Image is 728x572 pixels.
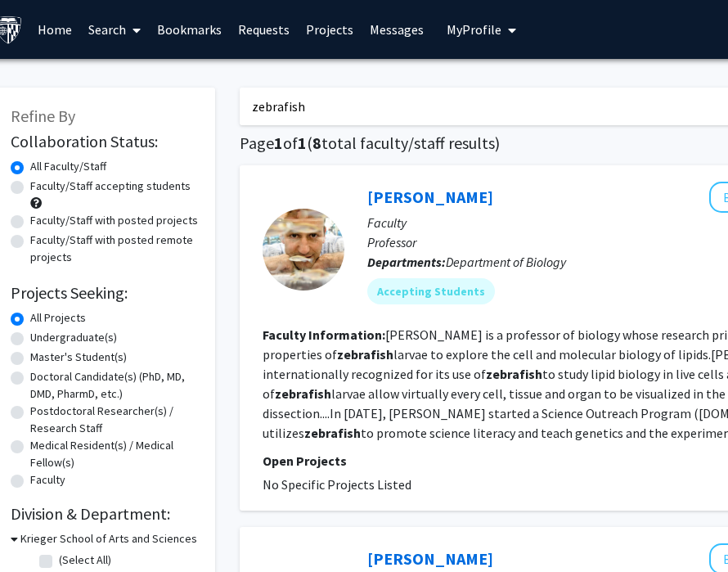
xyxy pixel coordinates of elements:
b: Faculty Information: [263,327,385,343]
span: 1 [298,133,307,153]
b: zebrafish [275,385,331,402]
span: Refine By [11,106,75,126]
label: All Projects [30,309,86,327]
a: Home [29,1,80,58]
span: No Specific Projects Listed [263,476,411,493]
span: My Profile [447,21,501,38]
label: Undergraduate(s) [30,329,117,346]
label: Doctoral Candidate(s) (PhD, MD, DMD, PharmD, etc.) [30,368,199,403]
label: Master's Student(s) [30,349,127,366]
b: Departments: [367,254,446,270]
a: Requests [230,1,298,58]
label: Faculty/Staff with posted projects [30,212,198,229]
span: 8 [312,133,321,153]
h2: Collaboration Status: [11,132,199,151]
label: Faculty [30,471,65,489]
a: [PERSON_NAME] [367,187,493,207]
a: Bookmarks [149,1,230,58]
h3: Krieger School of Arts and Sciences [20,530,197,547]
a: Search [80,1,149,58]
label: Postdoctoral Researcher(s) / Research Staff [30,403,199,437]
label: All Faculty/Staff [30,158,106,175]
span: Department of Biology [446,254,566,270]
span: 1 [274,133,283,153]
h2: Division & Department: [11,504,199,524]
label: Medical Resident(s) / Medical Fellow(s) [30,437,199,471]
label: (Select All) [59,552,111,569]
label: Faculty/Staff with posted remote projects [30,232,199,266]
b: zebrafish [486,366,542,382]
a: Projects [298,1,362,58]
b: zebrafish [304,425,361,441]
h2: Projects Seeking: [11,283,199,303]
label: Faculty/Staff accepting students [30,178,191,195]
iframe: Chat [12,498,70,560]
b: zebrafish [337,346,393,363]
a: [PERSON_NAME] [367,548,493,569]
mat-chip: Accepting Students [367,278,495,304]
a: Messages [362,1,432,58]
